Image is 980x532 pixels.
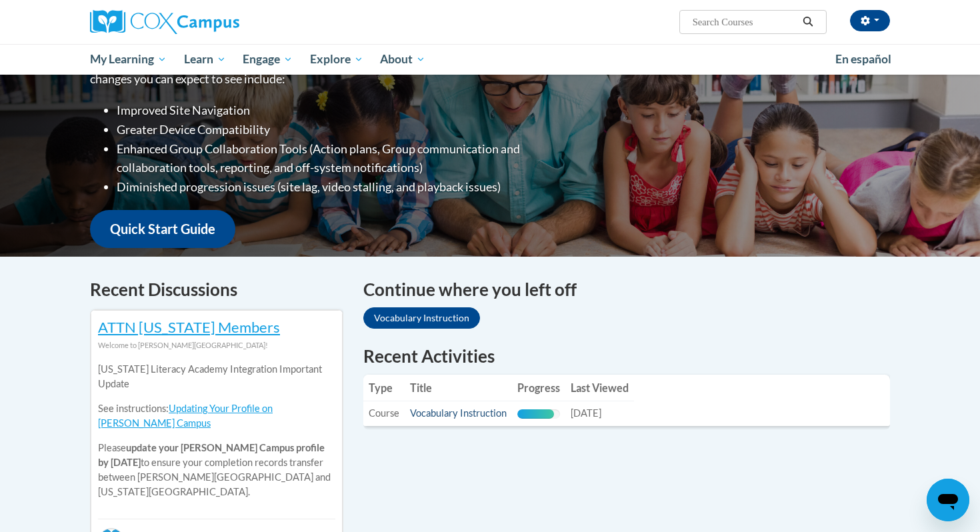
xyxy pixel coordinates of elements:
[405,375,512,401] th: Title
[301,44,372,75] a: Explore
[98,353,335,509] div: Please to ensure your completion records transfer between [PERSON_NAME][GEOGRAPHIC_DATA] and [US_...
[827,45,900,73] a: En español
[363,344,890,368] h1: Recent Activities
[117,139,573,178] li: Enhanced Group Collaboration Tools (Action plans, Group communication and collaboration tools, re...
[117,101,573,120] li: Improved Site Navigation
[380,51,425,67] span: About
[90,210,235,248] a: Quick Start Guide
[98,362,335,391] p: [US_STATE] Literacy Academy Integration Important Update
[70,44,910,75] div: Main menu
[98,442,325,468] b: update your [PERSON_NAME] Campus profile by [DATE]
[410,407,507,419] a: Vocabulary Instruction
[798,14,818,30] button: Search
[184,51,226,67] span: Learn
[372,44,435,75] a: About
[117,177,573,197] li: Diminished progression issues (site lag, video stalling, and playback issues)
[90,10,343,34] a: Cox Campus
[691,14,798,30] input: Search Courses
[81,44,175,75] a: My Learning
[517,409,554,419] div: Progress, %
[363,375,405,401] th: Type
[565,375,634,401] th: Last Viewed
[363,307,480,329] a: Vocabulary Instruction
[243,51,293,67] span: Engage
[927,479,969,521] iframe: Button to launch messaging window
[234,44,301,75] a: Engage
[98,338,335,353] div: Welcome to [PERSON_NAME][GEOGRAPHIC_DATA]!
[98,318,280,336] a: ATTN [US_STATE] Members
[90,10,239,34] img: Cox Campus
[850,10,890,31] button: Account Settings
[117,120,573,139] li: Greater Device Compatibility
[369,407,399,419] span: Course
[98,403,273,429] a: Updating Your Profile on [PERSON_NAME] Campus
[363,277,890,303] h4: Continue where you left off
[310,51,363,67] span: Explore
[175,44,235,75] a: Learn
[835,52,891,66] span: En español
[90,51,167,67] span: My Learning
[90,277,343,303] h4: Recent Discussions
[571,407,601,419] span: [DATE]
[98,401,335,431] p: See instructions:
[512,375,565,401] th: Progress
